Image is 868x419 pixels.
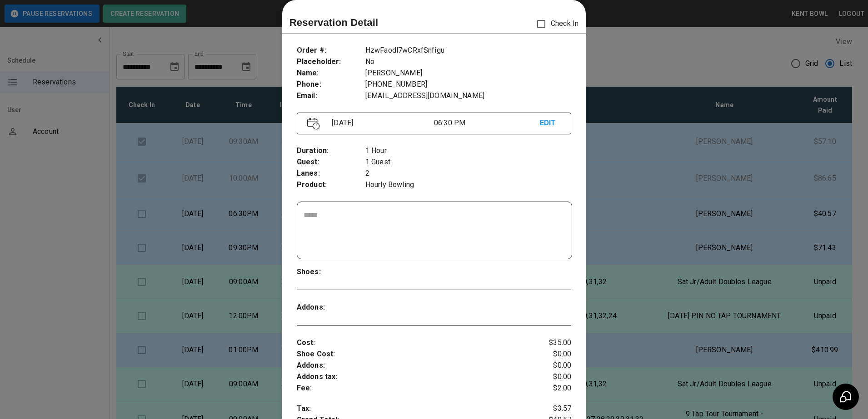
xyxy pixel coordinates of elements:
p: Lanes : [297,168,365,179]
p: $35.00 [526,337,572,349]
p: Cost : [297,337,526,349]
p: [DATE] [328,118,434,128]
p: Phone : [297,79,365,90]
p: Addons : [297,302,365,313]
p: Shoes : [297,266,365,278]
p: No [365,56,571,68]
p: 1 Hour [365,145,571,157]
p: Placeholder : [297,56,365,68]
p: 1 Guest [365,157,571,168]
p: Order # : [297,45,365,56]
p: 06:30 PM [434,118,540,128]
p: $2.00 [526,383,572,394]
p: Email : [297,90,365,102]
p: $0.00 [526,371,572,383]
p: $0.00 [526,360,572,371]
p: Guest : [297,157,365,168]
p: Name : [297,68,365,79]
p: 2 [365,168,571,179]
p: EDIT [540,118,561,129]
p: Reservation Detail [289,15,379,30]
p: [PERSON_NAME] [365,68,571,79]
p: Check In [532,15,579,34]
p: Shoe Cost : [297,349,526,360]
p: [EMAIL_ADDRESS][DOMAIN_NAME] [365,90,571,102]
p: Hourly Bowling [365,179,571,191]
p: $0.00 [526,349,572,360]
img: Vector [307,118,320,130]
p: Addons tax : [297,371,526,383]
p: Fee : [297,383,526,394]
p: Tax : [297,403,526,414]
p: $3.57 [526,403,572,414]
p: Duration : [297,145,365,157]
p: Product : [297,179,365,191]
p: [PHONE_NUMBER] [365,79,571,90]
p: HzwFaodl7wCRxfSnfigu [365,45,571,56]
p: Addons : [297,360,526,371]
